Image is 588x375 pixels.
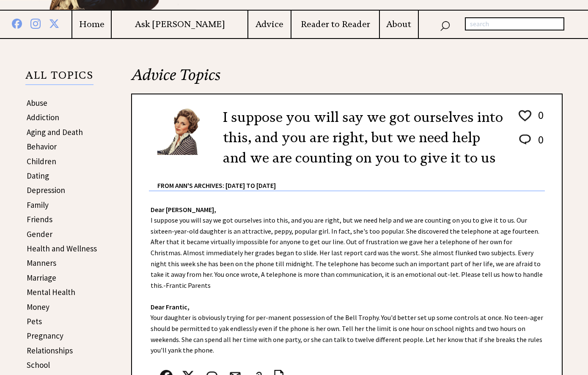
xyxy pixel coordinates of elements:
h2: Advice Topics [131,65,563,94]
a: Marriage [27,273,56,283]
a: Relationships [27,345,73,356]
a: Advice [248,19,291,30]
a: Gender [27,229,52,239]
a: Ask [PERSON_NAME] [112,19,247,30]
a: About [380,19,418,30]
a: Pets [27,316,42,326]
img: search_nav.png [440,19,450,31]
a: Addiction [27,112,59,122]
a: Aging and Death [27,127,83,137]
img: instagram%20blue.png [30,17,41,29]
input: search [465,17,564,31]
a: Health and Wellness [27,243,97,254]
div: From Ann's Archives: [DATE] to [DATE] [157,168,545,190]
a: Mental Health [27,287,75,297]
a: Abuse [27,98,47,108]
td: 0 [534,132,544,155]
img: heart_outline%201.png [517,108,533,123]
td: 0 [534,108,544,132]
a: Depression [27,185,65,195]
strong: Dear Frantic, [151,303,190,311]
a: Children [27,156,56,166]
a: Money [27,302,49,312]
a: School [27,360,50,370]
a: Pregnancy [27,331,63,341]
strong: Dear [PERSON_NAME], [151,205,216,214]
a: Home [72,19,111,30]
img: facebook%20blue.png [12,17,22,29]
a: Dating [27,171,49,181]
img: Ann6%20v2%20small.png [157,107,210,155]
a: Manners [27,258,56,268]
a: Behavior [27,141,57,152]
img: message_round%202.png [517,133,533,146]
a: Reader to Reader [291,19,379,30]
h2: I suppose you will say we got ourselves into this, and you are right, but we need help and we are... [223,107,505,168]
a: Family [27,200,49,210]
img: x%20blue.png [49,17,59,28]
p: ALL TOPICS [25,71,93,85]
a: Friends [27,214,52,224]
